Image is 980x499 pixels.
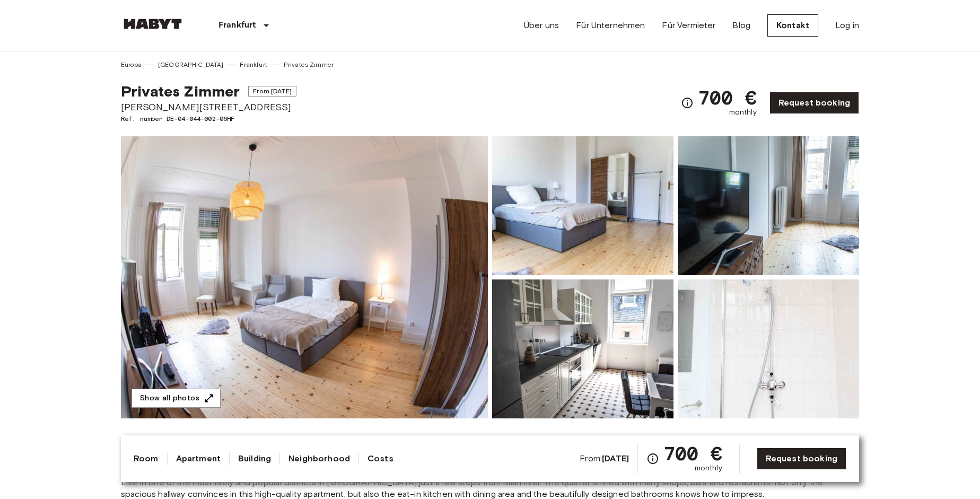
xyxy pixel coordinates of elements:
[288,452,350,465] a: Neighborhood
[576,19,645,32] a: Für Unternehmen
[835,19,859,32] a: Log in
[132,389,221,408] button: Show all photos
[176,452,221,465] a: Apartment
[367,452,393,465] a: Costs
[240,60,267,69] a: Frankfurt
[729,107,757,118] span: monthly
[732,19,750,32] a: Blog
[769,92,859,114] a: Request booking
[602,453,629,463] b: [DATE]
[121,82,240,100] span: Privates Zimmer
[492,136,673,275] img: Picture of unit DE-04-044-002-06HF
[678,279,859,418] img: Picture of unit DE-04-044-002-06HF
[134,452,159,465] a: Room
[121,136,488,418] img: Marketing picture of unit DE-04-044-002-06HF
[646,452,659,465] svg: Check cost overview for full price breakdown. Please note that discounts apply to new joiners onl...
[681,97,694,109] svg: Check cost overview for full price breakdown. Please note that discounts apply to new joiners onl...
[284,60,334,69] a: Privates Zimmer
[121,100,296,114] span: [PERSON_NAME][STREET_ADDRESS]
[767,14,818,37] a: Kontakt
[662,19,715,32] a: Für Vermieter
[121,114,296,124] span: Ref. number DE-04-044-002-06HF
[698,88,757,107] span: 700 €
[678,136,859,275] img: Picture of unit DE-04-044-002-06HF
[580,453,629,465] span: From:
[238,452,271,465] a: Building
[218,19,256,32] p: Frankfurt
[121,19,185,29] img: Habyt
[663,444,722,463] span: 700 €
[757,448,846,470] a: Request booking
[524,19,559,32] a: Über uns
[695,463,722,474] span: monthly
[492,279,673,418] img: Picture of unit DE-04-044-002-06HF
[158,60,224,69] a: [GEOGRAPHIC_DATA]
[248,86,296,97] span: From [DATE]
[121,60,142,69] a: Europa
